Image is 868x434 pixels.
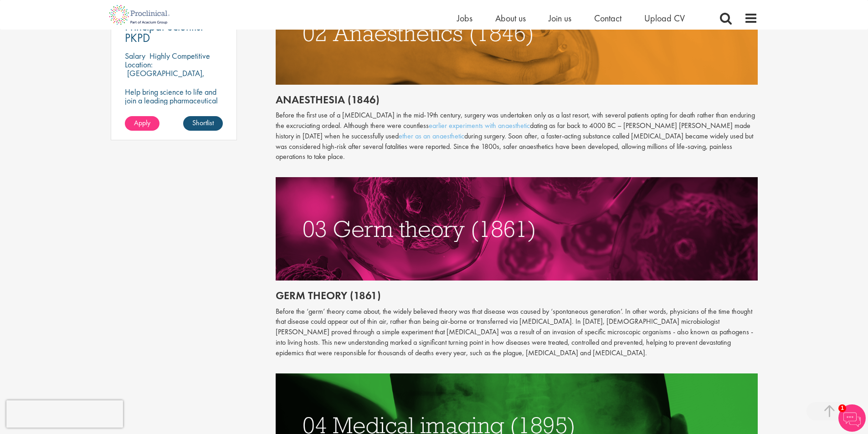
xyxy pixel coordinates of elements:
a: Contact [594,12,621,24]
a: Apply [125,116,159,131]
p: [GEOGRAPHIC_DATA], [GEOGRAPHIC_DATA] [125,68,205,87]
span: 1 [838,404,846,412]
p: Before the ‘germ’ theory came about, the widely believed theory was that disease was caused by ‘s... [276,306,758,358]
p: Before the first use of a [MEDICAL_DATA] in the mid-19th century, surgery was undertaken only as ... [276,110,758,162]
a: Principal Scientist PKPD [125,21,223,44]
a: earlier experiments with anaesthetic [429,121,530,130]
iframe: reCAPTCHA [6,400,123,428]
span: Principal Scientist PKPD [125,19,203,46]
a: ether as an anaesthetic [399,131,464,141]
h2: Germ theory (1861) [276,290,758,301]
a: Upload CV [644,12,685,24]
span: Salary [125,51,145,61]
a: About us [495,12,526,24]
p: Help bring science to life and join a leading pharmaceutical company to play a key role in delive... [125,87,223,139]
img: germ theory [276,177,758,281]
a: Jobs [457,12,473,24]
img: Chatbot [838,404,866,432]
a: Shortlist [183,116,223,131]
h2: Anaesthesia (1846) [276,94,758,106]
span: Apply [134,118,150,128]
a: Join us [549,12,571,24]
span: Location: [125,59,153,70]
p: Highly Competitive [149,51,210,61]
